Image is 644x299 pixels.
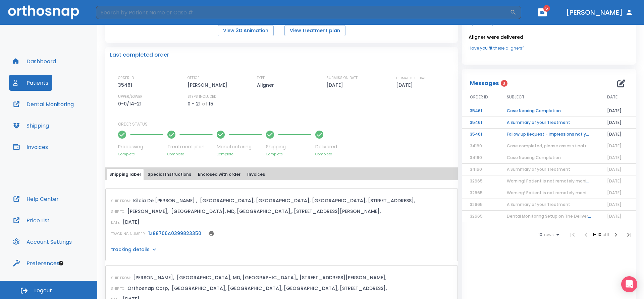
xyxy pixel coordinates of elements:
span: 1 - 10 [593,232,602,237]
p: [GEOGRAPHIC_DATA], MD, [GEOGRAPHIC_DATA],, [STREET_ADDRESS][PERSON_NAME], [171,207,381,215]
a: Have you fit these aligners? [469,45,629,51]
span: of 11 [602,232,609,237]
span: 34160 [470,166,482,172]
p: OFFICE [187,75,200,81]
p: Shipping [266,143,311,150]
p: [DATE] [326,81,345,89]
p: SUBMISSION DATE [326,75,358,81]
p: Aligner [257,81,276,89]
p: [PERSON_NAME], [133,274,174,282]
p: Complete [315,152,337,157]
span: Warning! Patient is not remotely monitored [507,178,598,184]
span: [DATE] [607,178,622,184]
span: 34160 [470,155,482,160]
p: SHIP TO: [111,286,125,292]
span: 34160 [470,143,482,149]
p: 35461 [118,81,135,89]
p: Manufacturing [217,143,262,150]
p: DATE: [111,220,120,226]
button: Account Settings [9,234,76,250]
td: A Summary of your Treatment [499,117,599,129]
span: 32665 [470,213,483,219]
td: [DATE] [599,105,636,117]
button: Invoices [9,139,52,155]
p: [GEOGRAPHIC_DATA], [GEOGRAPHIC_DATA], [GEOGRAPHIC_DATA], [STREET_ADDRESS], [172,284,387,292]
span: [DATE] [607,213,622,219]
span: [DATE] [607,202,622,207]
p: SHIP TO: [111,209,125,215]
p: Processing [118,143,163,150]
p: ORDER ID [118,75,134,81]
button: Patients [9,75,52,91]
button: Dental Monitoring [9,96,78,112]
span: 32665 [470,178,483,184]
p: TYPE [257,75,265,81]
p: [PERSON_NAME], [127,207,168,215]
button: print [207,229,216,238]
p: ORDER STATUS [118,121,453,127]
span: [DATE] [607,166,622,172]
td: [DATE] [599,117,636,129]
span: DATE [607,94,618,100]
span: 5 [543,5,550,12]
p: Complete [118,152,163,157]
button: Dashboard [9,53,60,69]
button: Preferences [9,255,63,271]
p: 0-0/14-21 [118,100,144,108]
span: A Summary of your Treatment [507,202,570,207]
span: 3 [501,80,507,87]
p: TRACKING NUMBER: [111,231,146,237]
p: Orthosnap Corp, [127,284,169,292]
button: Enclosed with order [195,169,243,180]
td: 35461 [462,105,499,117]
td: [DATE] [599,129,636,140]
button: Invoices [245,169,268,180]
p: STEPS INCLUDED [187,94,216,100]
button: Help Center [9,191,63,207]
div: tabs [107,169,457,180]
input: Search by Patient Name or Case # [96,6,510,19]
p: tracking details [111,246,150,253]
button: View 3D Animation [218,25,274,36]
p: [GEOGRAPHIC_DATA], [GEOGRAPHIC_DATA], [GEOGRAPHIC_DATA], [STREET_ADDRESS], [200,197,415,205]
button: [PERSON_NAME] [563,6,636,18]
button: Price List [9,212,54,228]
p: Complete [167,152,213,157]
span: 32665 [470,190,483,196]
span: Case Nearing Completion [507,155,561,160]
button: View treatment plan [284,25,345,36]
span: rows [542,232,554,237]
p: [GEOGRAPHIC_DATA], MD, [GEOGRAPHIC_DATA],, [STREET_ADDRESS][PERSON_NAME], [177,274,386,282]
p: 15 [209,100,213,108]
a: Shipping [9,118,53,134]
p: Treatment plan [167,143,213,150]
p: Delivered [315,143,337,150]
span: Warning! Patient is not remotely monitored [507,190,598,196]
span: [DATE] [607,190,622,196]
p: SHIP FROM: [111,198,130,204]
span: 10 [538,232,542,237]
p: ESTIMATED SHIP DATE [396,75,427,81]
p: [DATE] [123,218,140,226]
span: ORDER ID [470,94,488,100]
span: SUBJECT [507,94,525,100]
a: 1Z88706A0399823350 [148,230,201,237]
p: [PERSON_NAME] [187,81,230,89]
td: 35461 [462,129,499,140]
p: UPPER/LOWER [118,94,143,100]
span: A Summary of your Treatment [507,166,570,172]
p: of [202,100,207,108]
button: Shipping label [107,169,144,180]
p: [DATE] [396,81,415,89]
td: Case Nearing Completion [499,105,599,117]
td: 35461 [462,117,499,129]
p: SHIP FROM: [111,275,130,281]
div: Open Intercom Messenger [621,276,637,292]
